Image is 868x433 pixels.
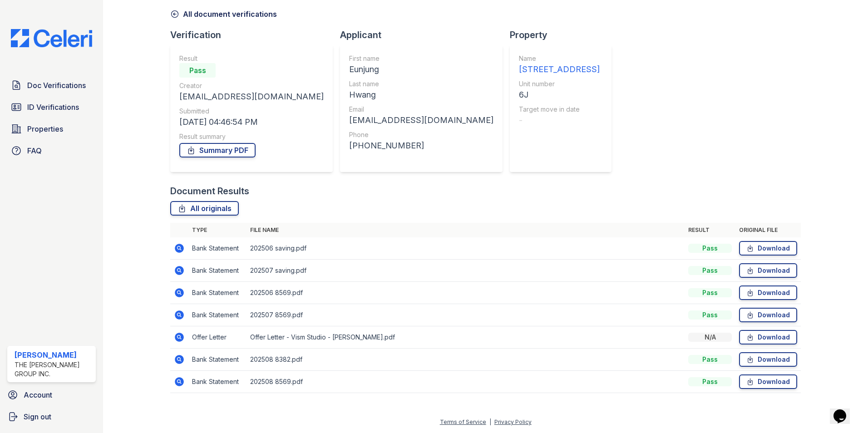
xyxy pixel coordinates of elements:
[519,54,600,76] a: Name [STREET_ADDRESS]
[7,142,96,160] a: FAQ
[179,63,216,78] div: Pass
[349,89,493,101] div: Hwang
[4,386,99,404] a: Account
[349,54,493,63] div: First name
[685,223,735,237] th: Result
[494,418,532,425] a: Privacy Policy
[188,223,247,237] th: Type
[170,185,249,197] div: Document Results
[27,102,79,113] span: ID Verifications
[4,408,99,426] a: Sign out
[739,374,797,389] a: Download
[27,145,42,156] span: FAQ
[349,79,493,89] div: Last name
[188,371,247,393] td: Bank Statement
[188,260,247,282] td: Bank Statement
[179,81,324,90] div: Creator
[519,79,600,89] div: Unit number
[247,260,685,282] td: 202507 saving.pdf
[489,418,491,425] div: |
[735,223,801,237] th: Original file
[188,304,247,326] td: Bank Statement
[247,349,685,371] td: 202508 8382.pdf
[349,105,493,114] div: Email
[688,244,732,253] div: Pass
[27,123,63,134] span: Properties
[179,54,324,63] div: Result
[247,326,685,349] td: Offer Letter - Vism Studio - [PERSON_NAME].pdf
[739,263,797,278] a: Download
[688,333,732,342] div: N/A
[688,377,732,386] div: Pass
[179,90,324,103] div: [EMAIL_ADDRESS][DOMAIN_NAME]
[170,9,277,20] a: All document verifications
[27,80,86,91] span: Doc Verifications
[247,371,685,393] td: 202508 8569.pdf
[247,237,685,260] td: 202506 saving.pdf
[247,282,685,304] td: 202506 8569.pdf
[519,54,600,63] div: Name
[188,326,247,349] td: Offer Letter
[739,308,797,322] a: Download
[7,98,96,116] a: ID Verifications
[188,237,247,260] td: Bank Statement
[15,349,92,360] div: [PERSON_NAME]
[188,282,247,304] td: Bank Statement
[519,105,600,114] div: Target move in date
[830,397,859,424] iframe: chat widget
[349,114,493,127] div: [EMAIL_ADDRESS][DOMAIN_NAME]
[739,330,797,344] a: Download
[688,310,732,320] div: Pass
[179,143,256,157] a: Summary PDF
[7,76,96,94] a: Doc Verifications
[688,355,732,364] div: Pass
[15,360,92,379] div: The [PERSON_NAME] Group Inc.
[170,201,239,216] a: All originals
[688,288,732,297] div: Pass
[440,418,486,425] a: Terms of Service
[739,285,797,300] a: Download
[519,114,600,127] div: -
[247,304,685,326] td: 202507 8569.pdf
[188,349,247,371] td: Bank Statement
[739,352,797,367] a: Download
[519,63,600,76] div: [STREET_ADDRESS]
[170,29,340,41] div: Verification
[510,29,619,41] div: Property
[688,266,732,275] div: Pass
[519,89,600,101] div: 6J
[247,223,685,237] th: File name
[349,63,493,76] div: Eunjung
[340,29,510,41] div: Applicant
[4,29,99,47] img: CE_Logo_Blue-a8612792a0a2168367f1c8372b55b34899dd931a85d93a1a3d3e32e68fde9ad4.png
[179,116,324,128] div: [DATE] 04:46:54 PM
[7,120,96,138] a: Properties
[349,130,493,139] div: Phone
[179,132,324,141] div: Result summary
[179,107,324,116] div: Submitted
[24,389,52,400] span: Account
[24,411,51,422] span: Sign out
[349,139,493,152] div: [PHONE_NUMBER]
[739,241,797,256] a: Download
